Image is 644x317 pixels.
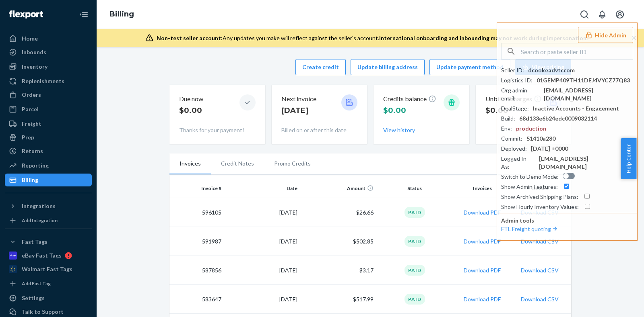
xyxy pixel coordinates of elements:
[383,126,415,134] button: View history
[544,86,633,102] div: [EMAIL_ADDRESS][DOMAIN_NAME]
[5,32,92,45] a: Home
[501,155,535,171] div: Logged In As :
[281,94,316,104] p: Next invoice
[225,227,301,256] td: [DATE]
[521,266,559,274] button: Download CSV
[225,256,301,285] td: [DATE]
[9,10,43,18] img: Flexport logo
[179,94,203,104] p: Due now
[22,176,38,184] div: Billing
[377,179,453,198] th: Status
[501,86,540,102] div: Org admin email :
[22,265,72,273] div: Walmart Fast Tags
[5,88,92,101] a: Orders
[521,295,559,303] button: Download CSV
[521,237,559,245] button: Download CSV
[22,77,64,85] div: Replenishments
[301,198,377,227] td: $26.66
[5,103,92,116] a: Parcel
[22,280,51,287] div: Add Fast Tag
[179,105,203,116] p: $0.00
[5,60,92,73] a: Inventory
[22,217,58,224] div: Add Integration
[405,207,425,218] div: Paid
[501,135,522,143] div: Commit :
[22,162,49,170] div: Reporting
[351,59,425,75] button: Update billing address
[5,200,92,213] button: Integrations
[464,266,501,274] button: Download PDF
[5,279,92,288] a: Add Fast Tag
[405,265,425,276] div: Paid
[22,63,47,71] div: Inventory
[22,120,41,128] div: Freight
[281,105,316,116] p: [DATE]
[383,106,406,115] span: $0.00
[22,133,34,141] div: Prep
[501,217,633,225] p: Admin tools
[501,173,559,181] div: Switch to Demo Mode :
[109,10,134,18] a: Billing
[528,66,575,74] div: dcookeadvtccom
[537,76,630,84] div: 01GEMP409TH11DEJ4VYCZ77Q83
[295,59,346,75] button: Create credit
[22,252,62,260] div: eBay Fast Tags
[169,227,225,256] td: 591987
[485,94,542,104] p: Unbilled charges
[22,91,41,99] div: Orders
[593,293,636,313] iframe: Opens a widget where you can chat to one of our agents
[501,104,529,112] div: DealStage :
[539,155,633,171] div: [EMAIL_ADDRESS][DOMAIN_NAME]
[405,294,425,305] div: Paid
[578,27,633,43] button: Hide Admin
[621,138,636,179] button: Help Center
[169,153,211,174] li: Invoices
[169,285,225,314] td: 583647
[5,131,92,144] a: Prep
[501,115,515,123] div: Build :
[519,115,597,123] div: 68d133e6b24edc0009032114
[521,43,633,59] input: Search or paste seller ID
[464,295,501,303] button: Download PDF
[22,48,46,56] div: Inbounds
[453,179,512,198] th: Invoices
[576,6,592,22] button: Open Search Box
[22,147,43,155] div: Returns
[211,153,264,174] li: Credit Notes
[429,59,510,75] button: Update payment method
[501,183,558,191] div: Show Admin Features :
[516,125,546,133] div: production
[22,35,38,43] div: Home
[531,145,568,153] div: [DATE] +0000
[225,179,301,198] th: Date
[225,198,301,227] td: [DATE]
[22,308,64,316] div: Talk to Support
[379,35,588,41] span: International onboarding and inbounding may not work during impersonation.
[281,126,358,134] p: Billed on or after this date
[22,238,47,246] div: Fast Tags
[169,198,225,227] td: 596105
[464,237,501,245] button: Download PDF
[501,203,579,211] div: Show Hourly Inventory Values :
[157,35,223,41] span: Non-test seller account:
[301,285,377,314] td: $517.99
[5,117,92,130] a: Freight
[301,256,377,285] td: $3.17
[157,34,588,42] div: Any updates you make will reflect against the seller's account.
[501,193,578,201] div: Show Archived Shipping Plans :
[594,6,610,22] button: Open notifications
[533,104,619,112] div: Inactive Accounts - Engagement
[225,285,301,314] td: [DATE]
[5,174,92,186] a: Billing
[526,135,555,143] div: 51410a280
[5,46,92,59] a: Inbounds
[501,225,559,232] a: FTL Freight quoting
[5,292,92,305] a: Settings
[405,236,425,247] div: Paid
[169,179,225,198] th: Invoice #
[5,145,92,157] a: Returns
[179,126,256,134] p: Thanks for your payment!
[169,256,225,285] td: 587856
[301,179,377,198] th: Amount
